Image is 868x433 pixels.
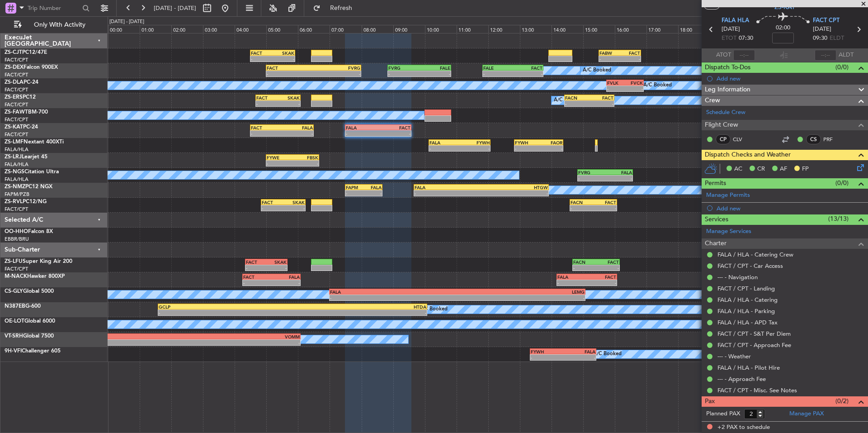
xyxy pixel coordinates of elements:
div: FACN [571,200,594,205]
div: [DATE] - [DATE] [109,18,144,26]
div: - [531,355,563,360]
div: FACT [243,274,271,280]
div: FAOR [539,140,563,145]
a: ZS-CJTPC12/47E [5,50,47,55]
div: - [283,205,305,211]
span: ZS-KAT [5,124,23,130]
div: FACT [587,274,616,280]
a: 9H-VFIChallenger 605 [5,348,61,354]
div: FACT [590,95,614,100]
div: - [557,280,587,285]
div: FACT [596,259,619,265]
div: 03:00 [203,25,235,33]
span: ALDT [839,51,854,60]
div: HTDA [292,304,426,309]
a: ZS-RVLPC12/NG [5,199,47,205]
a: Manage PAX [789,409,824,419]
a: --- - Approach Fee [717,375,766,383]
a: FALA / HLA - Pilot Hire [717,364,780,371]
a: ZS-KATPC-24 [5,124,38,130]
a: CLV [733,135,753,143]
a: M-NACKHawker 800XP [5,274,65,279]
div: FALE [419,65,450,71]
div: FALA [271,274,299,280]
div: FALA [563,349,595,354]
div: 06:00 [298,25,330,33]
a: --- - Weather [717,352,751,360]
div: - [314,71,360,76]
a: FALA / HLA - APD Tax [717,319,778,326]
span: +2 PAX to schedule [717,423,770,432]
span: Dispatch To-Dos [705,62,750,73]
div: 10:00 [425,25,457,33]
div: - [266,265,287,271]
div: FVRG [314,65,360,71]
span: ATOT [716,51,731,60]
div: - [388,71,419,76]
div: - [590,101,614,106]
span: VT-SRH [5,333,23,339]
div: - [594,205,617,211]
a: N387EBG-600 [5,304,41,309]
div: FALA [346,125,378,130]
span: 9H-VFI [5,348,22,354]
div: - [273,56,294,62]
span: ZS-RVL [5,199,23,205]
span: M-NACK [5,274,27,279]
a: OO-HHOFalcon 8X [5,229,53,234]
div: FACN [573,259,596,265]
div: 04:00 [235,25,266,33]
div: - [573,265,596,271]
div: - [282,131,313,136]
div: - [605,176,632,181]
span: AC [734,165,742,174]
div: FACT [267,65,313,71]
div: - [625,86,643,91]
a: FACT / CPT - Car Access [717,262,783,270]
div: - [262,205,283,211]
div: - [563,355,595,360]
span: ZS-NGS [5,169,24,175]
input: --:-- [733,50,755,61]
div: FACT [246,259,266,265]
div: A/C Booked [593,347,622,361]
div: FALE [483,65,513,71]
div: - [587,280,616,285]
div: - [246,265,266,271]
div: FACN [565,95,590,100]
div: 05:00 [266,25,298,33]
div: FACT [251,50,273,56]
span: ZS-NMZ [5,184,25,190]
span: FP [802,165,809,174]
a: FACT/CPT [5,131,28,138]
div: FYWH [531,349,563,354]
span: (13/13) [828,214,849,224]
a: FALA / HLA - Catering [717,296,778,304]
div: FVRG [578,170,605,175]
div: - [267,71,313,76]
div: SKAK [278,95,300,100]
a: EBBR/BRU [5,236,29,243]
span: N387EB [5,304,25,309]
button: Only With Activity [10,18,98,32]
span: Permits [705,178,726,189]
label: Planned PAX [706,409,740,419]
div: HTGW [481,185,547,190]
div: - [165,340,300,345]
a: FACT / CPT - Landing [717,285,775,292]
span: [DATE] - [DATE] [154,4,196,12]
div: - [599,56,620,62]
div: FACT [262,200,283,205]
a: ZS-LMFNextant 400XTi [5,139,64,145]
span: ZS-KAT [774,2,795,12]
div: 16:00 [615,25,646,33]
a: ZS-LRJLearjet 45 [5,154,47,160]
span: Pax [705,396,715,407]
span: Leg Information [705,85,750,95]
div: Add new [717,75,863,82]
div: FYWE [267,155,292,160]
span: Only With Activity [24,22,95,28]
div: - [419,71,450,76]
a: FALA/HLA [5,176,28,183]
span: ZS-LMF [5,139,24,145]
